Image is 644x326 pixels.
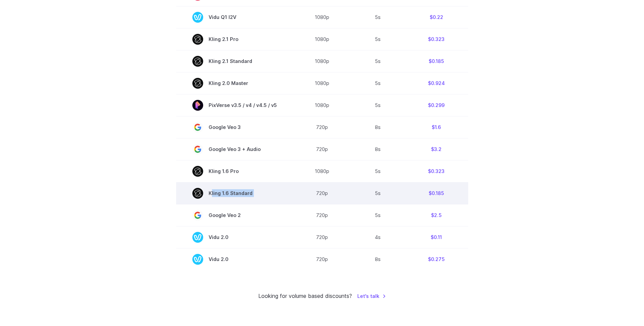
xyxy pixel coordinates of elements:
td: 720p [293,204,351,226]
td: 8s [351,116,405,138]
td: 1080p [293,160,351,182]
td: 720p [293,226,351,248]
td: $0.22 [405,6,468,28]
td: $0.185 [405,182,468,204]
small: Looking for volume based discounts? [258,292,352,301]
td: $0.275 [405,248,468,270]
td: $0.924 [405,72,468,94]
td: $0.323 [405,28,468,50]
span: Kling 1.6 Pro [192,166,277,177]
span: Kling 1.6 Standard [192,188,277,199]
td: 1080p [293,72,351,94]
td: $0.11 [405,226,468,248]
td: 720p [293,138,351,160]
td: 1080p [293,50,351,72]
td: 720p [293,116,351,138]
td: 5s [351,160,405,182]
span: Kling 2.1 Pro [192,34,277,45]
td: $3.2 [405,138,468,160]
td: $1.6 [405,116,468,138]
td: 8s [351,248,405,270]
span: Vidu Q1 I2V [192,12,277,23]
td: $0.323 [405,160,468,182]
td: 5s [351,28,405,50]
span: Google Veo 3 + Audio [192,144,277,155]
td: 1080p [293,28,351,50]
td: $0.299 [405,94,468,116]
span: Vidu 2.0 [192,254,277,265]
span: Kling 2.0 Master [192,78,277,89]
td: 5s [351,72,405,94]
td: 5s [351,6,405,28]
td: 4s [351,226,405,248]
span: Google Veo 2 [192,210,277,221]
td: 5s [351,50,405,72]
td: 5s [351,182,405,204]
span: Kling 2.1 Standard [192,56,277,67]
span: Vidu 2.0 [192,232,277,243]
a: Let's talk [357,292,386,300]
td: 8s [351,138,405,160]
td: 720p [293,248,351,270]
td: 1080p [293,6,351,28]
td: 5s [351,204,405,226]
td: 1080p [293,94,351,116]
span: PixVerse v3.5 / v4 / v4.5 / v5 [192,100,277,111]
td: $2.5 [405,204,468,226]
td: $0.185 [405,50,468,72]
span: Google Veo 3 [192,122,277,133]
td: 720p [293,182,351,204]
td: 5s [351,94,405,116]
